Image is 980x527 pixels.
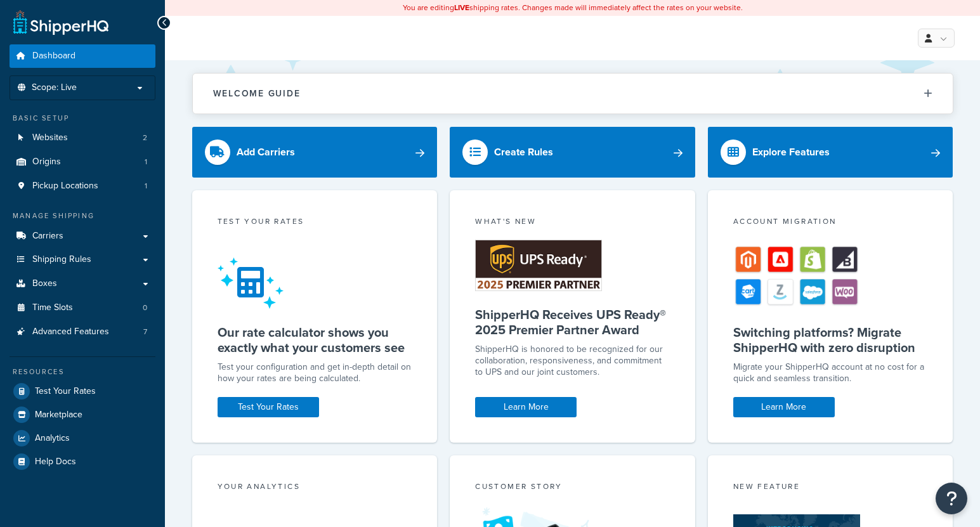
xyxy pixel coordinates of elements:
[35,433,70,444] span: Analytics
[213,89,301,98] h2: Welcome Guide
[32,303,73,313] span: Time Slots
[10,224,155,248] a: Carriers
[143,303,147,313] span: 0
[35,386,96,397] span: Test Your Rates
[475,397,577,417] a: Learn More
[218,397,319,417] a: Test Your Rates
[32,231,63,242] span: Carriers
[10,113,155,124] div: Basic Setup
[494,143,553,161] div: Create Rules
[733,361,928,384] div: Migrate your ShipperHQ account at no cost for a quick and seamless transition.
[475,216,670,230] div: What's New
[32,157,61,167] span: Origins
[936,483,967,514] button: Open Resource Center
[145,181,147,192] span: 1
[35,457,76,467] span: Help Docs
[10,126,155,150] li: Websites
[143,327,147,337] span: 7
[192,127,438,178] a: Add Carriers
[218,325,412,355] h5: Our rate calculator shows you exactly what your customers see
[475,481,670,495] div: Customer Story
[10,150,155,174] li: Origins
[733,481,928,495] div: New Feature
[10,126,155,150] a: Websites2
[10,403,155,426] a: Marketplace
[218,216,412,230] div: Test your rates
[10,450,155,473] a: Help Docs
[454,2,469,13] b: LIVE
[10,211,155,221] div: Manage Shipping
[10,427,155,450] a: Analytics
[32,51,75,62] span: Dashboard
[10,296,155,320] li: Time Slots
[32,254,91,265] span: Shipping Rules
[32,133,68,143] span: Websites
[143,133,147,143] span: 2
[475,344,670,378] p: ShipperHQ is honored to be recognized for our collaboration, responsiveness, and commitment to UP...
[10,296,155,320] a: Time Slots0
[733,397,835,417] a: Learn More
[475,307,670,337] h5: ShipperHQ Receives UPS Ready® 2025 Premier Partner Award
[10,150,155,174] a: Origins1
[35,410,82,420] span: Marketplace
[450,127,695,178] a: Create Rules
[752,143,830,161] div: Explore Features
[237,143,295,161] div: Add Carriers
[10,272,155,296] a: Boxes
[10,174,155,198] a: Pickup Locations1
[733,216,928,230] div: Account Migration
[733,325,928,355] h5: Switching platforms? Migrate ShipperHQ with zero disruption
[10,44,155,68] a: Dashboard
[193,74,953,114] button: Welcome Guide
[32,82,77,93] span: Scope: Live
[10,248,155,271] a: Shipping Rules
[708,127,953,178] a: Explore Features
[32,327,109,337] span: Advanced Features
[32,181,98,192] span: Pickup Locations
[32,278,57,289] span: Boxes
[218,361,412,384] div: Test your configuration and get in-depth detail on how your rates are being calculated.
[10,320,155,344] li: Advanced Features
[218,481,412,495] div: Your Analytics
[10,380,155,403] a: Test Your Rates
[10,367,155,377] div: Resources
[145,157,147,167] span: 1
[10,320,155,344] a: Advanced Features7
[10,174,155,198] li: Pickup Locations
